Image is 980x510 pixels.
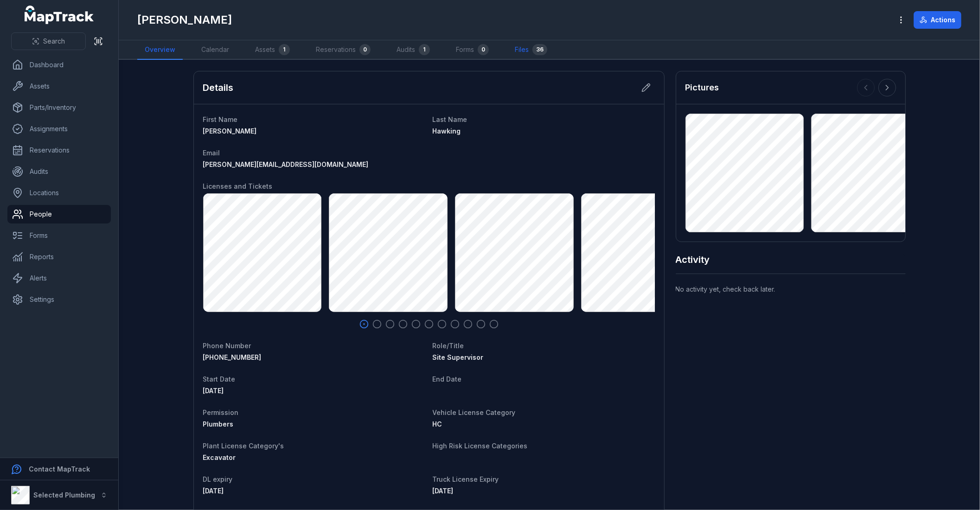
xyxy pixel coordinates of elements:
h1: [PERSON_NAME] [137,13,232,27]
h2: Details [203,81,234,94]
span: Search [43,37,65,46]
span: Email [203,149,220,157]
a: Reservations [7,141,111,159]
span: Site Supervisor [433,353,484,361]
span: Start Date [203,375,236,383]
span: End Date [433,375,462,383]
a: Assets [7,77,111,96]
a: People [7,205,111,223]
span: High Risk License Categories [433,442,528,450]
div: 0 [359,44,371,55]
a: Calendar [194,40,237,60]
a: Audits [7,162,111,181]
a: Assignments [7,120,111,138]
div: 1 [419,44,430,55]
span: Hawking [433,127,461,135]
a: Forms [7,226,111,245]
span: Phone Number [203,342,251,350]
a: Assets1 [248,40,297,60]
a: Audits1 [389,40,437,60]
time: 3/26/2027, 12:00:00 AM [433,487,454,495]
h2: Activity [676,253,710,266]
span: [PHONE_NUMBER] [203,353,262,361]
strong: Contact MapTrack [29,465,90,473]
div: 1 [279,44,290,55]
a: Parts/Inventory [7,98,111,117]
a: Dashboard [7,56,111,74]
a: Reports [7,248,111,266]
a: Reservations0 [308,40,378,60]
div: 0 [478,44,489,55]
span: [DATE] [433,487,454,495]
span: [PERSON_NAME] [203,127,257,135]
a: MapTrack [25,6,94,24]
span: Role/Title [433,342,464,350]
button: Actions [914,11,961,29]
strong: Selected Plumbing [33,491,95,499]
a: Files36 [507,40,555,60]
a: Overview [137,40,183,60]
button: Search [11,32,86,50]
time: 2/13/2023, 12:00:00 AM [203,387,224,395]
h3: Pictures [685,81,719,94]
span: Excavator [203,453,236,461]
span: Permission [203,408,239,416]
span: DL expiry [203,475,233,483]
span: [DATE] [203,387,224,395]
div: 36 [532,44,547,55]
a: Alerts [7,269,111,287]
span: Last Name [433,115,468,123]
span: HC [433,420,442,428]
span: Plant License Category's [203,442,284,450]
span: [DATE] [203,487,224,495]
span: Truck License Expiry [433,475,499,483]
span: Vehicle License Category [433,408,516,416]
span: No activity yet, check back later. [676,285,775,293]
a: Locations [7,184,111,202]
span: First Name [203,115,238,123]
span: [PERSON_NAME][EMAIL_ADDRESS][DOMAIN_NAME] [203,160,369,168]
span: Plumbers [203,420,234,428]
time: 3/26/2027, 12:00:00 AM [203,487,224,495]
a: Settings [7,290,111,309]
a: Forms0 [448,40,496,60]
span: Licenses and Tickets [203,182,273,190]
